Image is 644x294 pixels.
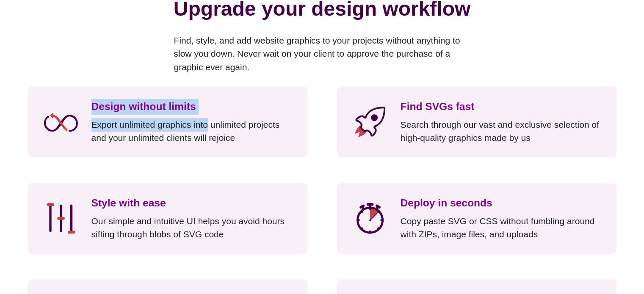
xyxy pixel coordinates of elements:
[401,99,604,115] h3: Find SVGs fast
[91,99,295,115] h3: Design without limits
[91,214,295,241] p: Our simple and intuitive UI helps you avoid hours sifting through blobs of SVG code
[91,118,295,145] p: Export unlimited graphics into unlimited projects and your unlimited clients will rejoice
[401,195,604,211] h3: Deploy in seconds
[401,214,604,241] p: Copy paste SVG or CSS without fumbling around with ZIPs, image files, and uploads
[91,195,295,211] h3: Style with ease
[401,118,604,145] p: Search through our vast and exclusive selection of high-quality graphics made by us
[174,34,470,74] p: Find, style, and add website graphics to your projects without anything to slow you down. Never w...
